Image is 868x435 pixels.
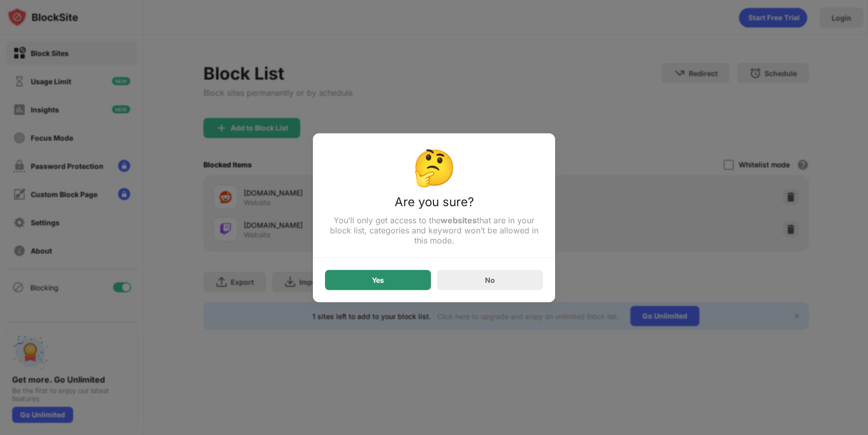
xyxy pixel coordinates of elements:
div: You’ll only get access to the that are in your block list, categories and keyword won’t be allowe... [325,215,543,245]
div: 🤔 [325,145,543,188]
div: Yes [372,276,384,284]
div: Are you sure? [325,194,543,215]
strong: websites [441,215,477,225]
div: No [485,276,495,284]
